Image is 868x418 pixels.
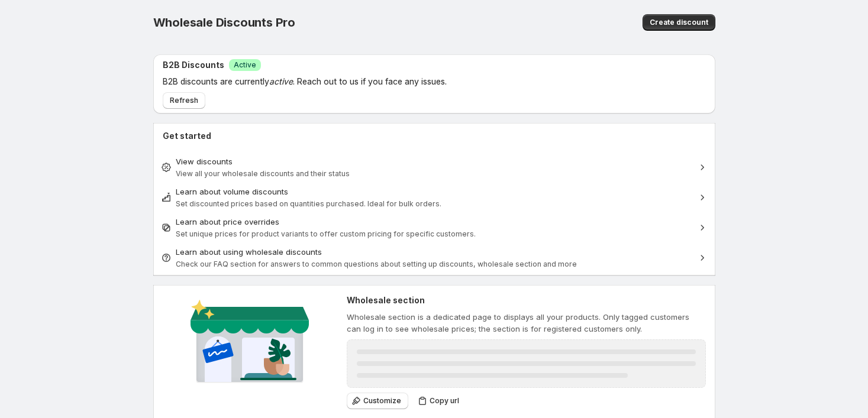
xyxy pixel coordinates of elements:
[176,229,476,238] span: Set unique prices for product variants to offer custom pricing for specific customers.
[163,130,706,142] h2: Get started
[186,294,314,393] img: Wholesale section
[413,393,466,409] button: Copy url
[347,393,408,409] button: Customize
[176,246,693,258] div: Learn about using wholesale discounts
[170,96,198,105] span: Refresh
[269,76,293,86] em: active
[176,199,441,208] span: Set discounted prices based on quantities purchased. Ideal for bulk orders.
[163,76,635,88] p: B2B discounts are currently . Reach out to us if you face any issues.
[176,260,577,268] span: Check our FAQ section for answers to common questions about setting up discounts, wholesale secti...
[430,396,459,406] span: Copy url
[153,15,295,30] span: Wholesale Discounts Pro
[176,155,693,167] div: View discounts
[234,60,256,70] span: Active
[650,18,708,27] span: Create discount
[176,186,693,197] div: Learn about volume discounts
[176,169,350,178] span: View all your wholesale discounts and their status
[347,294,706,306] h2: Wholesale section
[363,396,401,406] span: Customize
[163,92,205,109] button: Refresh
[643,14,715,31] button: Create discount
[347,311,706,335] p: Wholesale section is a dedicated page to displays all your products. Only tagged customers can lo...
[176,216,693,228] div: Learn about price overrides
[163,59,224,71] h2: B2B Discounts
